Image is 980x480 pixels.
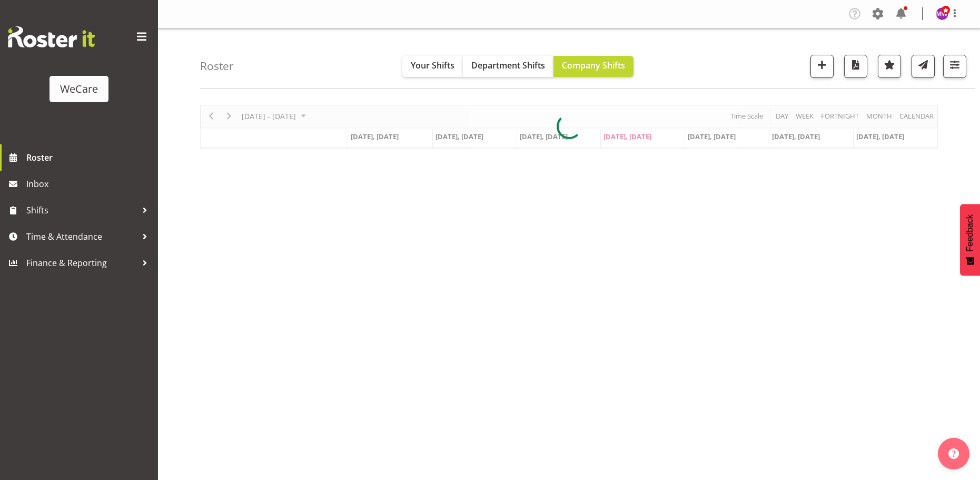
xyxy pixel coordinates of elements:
[411,60,454,71] span: Your Shifts
[471,60,545,71] span: Department Shifts
[878,55,901,78] button: Highlight an important date within the roster.
[960,204,980,276] button: Feedback - Show survey
[26,150,153,165] span: Roster
[562,60,625,71] span: Company Shifts
[553,56,633,77] button: Company Shifts
[912,55,935,78] button: Send a list of all shifts for the selected filtered period to all rostered employees.
[463,56,553,77] button: Department Shifts
[844,55,867,78] button: Download a PDF of the roster according to the set date range.
[200,60,234,72] h4: Roster
[26,176,153,192] span: Inbox
[402,56,463,77] button: Your Shifts
[26,229,137,244] span: Time & Attendance
[810,55,834,78] button: Add a new shift
[943,55,966,78] button: Filter Shifts
[948,448,959,459] img: help-xxl-2.png
[936,7,948,20] img: management-we-care10447.jpg
[26,202,137,218] span: Shifts
[8,26,95,47] img: Rosterit website logo
[60,81,98,97] div: WeCare
[26,255,137,271] span: Finance & Reporting
[965,214,975,251] span: Feedback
